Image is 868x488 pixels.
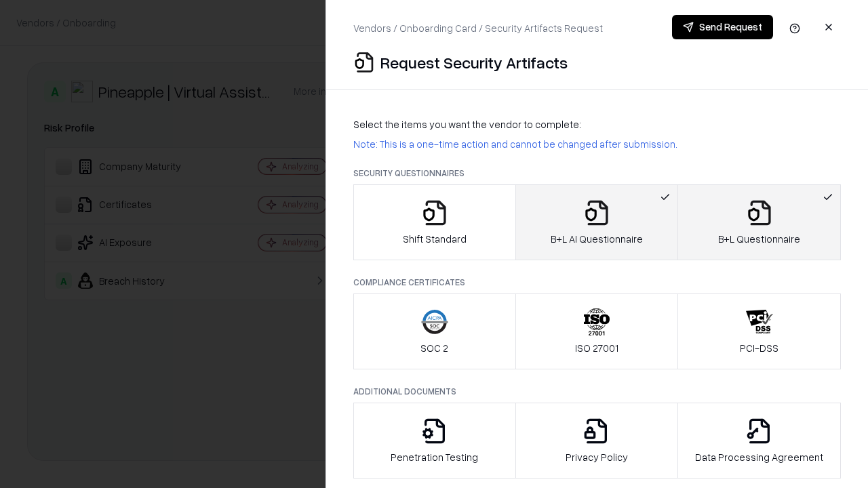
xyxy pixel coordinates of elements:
[353,21,603,35] p: Vendors / Onboarding Card / Security Artifacts Request
[353,293,516,369] button: SOC 2
[515,293,679,369] button: ISO 27001
[672,15,773,39] button: Send Request
[353,117,841,131] p: Select the items you want the vendor to complete:
[353,277,841,288] p: Compliance Certificates
[695,450,823,464] p: Data Processing Agreement
[380,52,568,73] p: Request Security Artifacts
[353,386,841,397] p: Additional Documents
[677,184,841,260] button: B+L Questionnaire
[353,184,516,260] button: Shift Standard
[740,341,778,355] p: PCI-DSS
[551,232,643,246] p: B+L AI Questionnaire
[575,341,618,355] p: ISO 27001
[718,232,800,246] p: B+L Questionnaire
[391,450,478,464] p: Penetration Testing
[403,232,467,246] p: Shift Standard
[353,167,841,179] p: Security Questionnaires
[515,403,679,479] button: Privacy Policy
[677,293,841,369] button: PCI-DSS
[353,403,516,479] button: Penetration Testing
[677,403,841,479] button: Data Processing Agreement
[515,184,679,260] button: B+L AI Questionnaire
[420,341,448,355] p: SOC 2
[566,450,628,464] p: Privacy Policy
[353,137,841,151] p: Note: This is a one-time action and cannot be changed after submission.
